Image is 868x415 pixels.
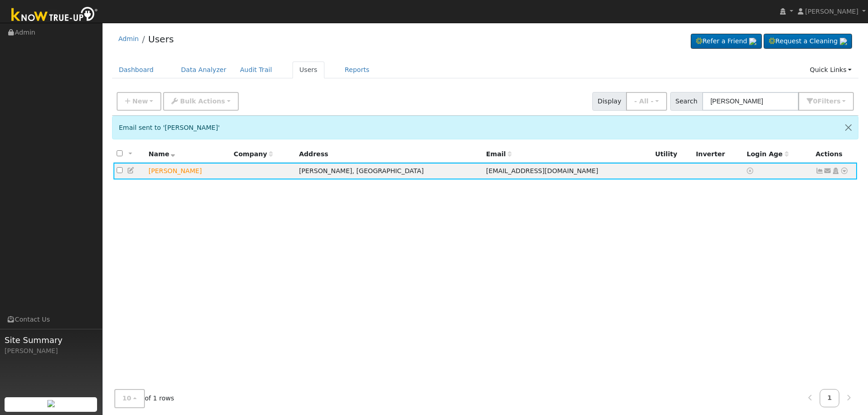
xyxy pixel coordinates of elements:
span: Display [592,92,627,111]
button: 0Filters [798,92,854,111]
span: Bulk Actions [180,97,225,105]
span: Company name [234,150,273,158]
button: 10 [114,389,145,408]
button: New [117,92,162,111]
a: Quick Links [803,61,858,78]
a: No login access [747,167,755,174]
a: 1 [820,389,840,407]
span: Filter [817,97,841,105]
button: - All - [626,92,667,111]
span: Email [486,150,512,158]
td: [PERSON_NAME], [GEOGRAPHIC_DATA] [296,163,483,179]
span: Name [149,150,175,158]
span: Site Summary [5,334,98,346]
a: Dashboard [112,61,161,78]
div: Address [299,149,480,159]
input: Search [702,92,799,111]
button: Bulk Actions [163,92,238,111]
img: retrieve [840,38,847,45]
a: Data Analyzer [174,61,233,78]
a: Users [293,61,324,78]
a: Reports [338,61,376,78]
a: Users [148,34,174,45]
button: Close [839,116,858,138]
span: New [132,97,148,105]
td: Lead [145,163,231,179]
span: [PERSON_NAME] [805,8,858,15]
span: Email sent to '[PERSON_NAME]' [119,124,220,131]
a: Login As [832,167,840,174]
img: Know True-Up [7,5,103,26]
img: retrieve [749,38,756,45]
span: Days since last login [747,150,789,158]
span: [EMAIL_ADDRESS][DOMAIN_NAME] [486,167,598,174]
div: [PERSON_NAME] [5,346,98,356]
span: 10 [123,395,132,402]
a: Edit User [127,167,135,174]
span: Search [670,92,703,111]
a: Request a Cleaning [764,34,852,49]
span: of 1 rows [114,389,175,408]
a: Admin [118,35,139,42]
a: Not connected [816,167,824,174]
span: s [837,97,840,105]
div: Utility [655,149,689,159]
a: wifl1989@gmail.com [824,166,832,176]
img: retrieve [47,400,55,407]
div: Inverter [696,149,740,159]
a: Refer a Friend [691,34,762,49]
a: Other actions [840,166,848,176]
div: Actions [816,149,854,159]
a: Audit Trail [233,61,279,78]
